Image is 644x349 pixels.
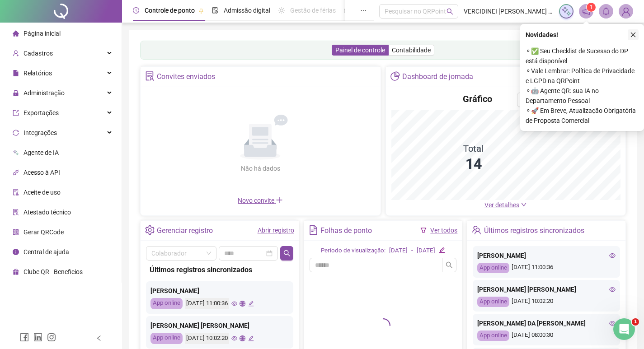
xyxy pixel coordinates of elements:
[630,32,636,38] span: close
[33,333,42,342] span: linkedin
[526,30,558,40] span: Novidades !
[13,50,19,56] span: user-add
[561,6,571,16] img: sparkle-icon.fc2bf0ac1784a2077858766a79e2daf3.svg
[24,50,53,57] span: Cadastros
[150,286,289,296] div: [PERSON_NAME]
[150,264,290,275] div: Últimos registros sincronizados
[145,71,155,81] span: solution
[472,225,481,235] span: team
[96,335,102,341] span: left
[185,333,229,344] div: [DATE] 10:02:20
[477,330,616,341] div: [DATE] 08:00:30
[13,269,19,275] span: gift
[13,249,19,255] span: info-circle
[602,7,610,15] span: bell
[309,225,318,235] span: file-text
[13,90,19,96] span: lock
[477,297,616,307] div: [DATE] 10:02:20
[24,70,52,77] span: Relatórios
[420,227,427,233] span: filter
[24,228,64,236] span: Gerar QRCode
[224,7,270,14] span: Admissão digital
[484,201,519,209] span: Ver detalhes
[344,7,350,14] span: dashboard
[526,86,639,106] span: ⚬ 🤖 Agente QR: sua IA no Departamento Pessoal
[278,7,285,14] span: sun
[521,201,527,208] span: down
[258,227,294,234] a: Abrir registro
[20,333,29,342] span: facebook
[13,209,19,215] span: solution
[240,335,245,341] span: global
[373,316,393,335] span: loading
[447,8,453,15] span: search
[150,321,289,330] div: [PERSON_NAME] [PERSON_NAME]
[24,89,65,97] span: Administração
[439,247,445,253] span: edit
[335,47,385,54] span: Painel de controle
[402,69,473,84] div: Dashboard de jornada
[13,130,19,136] span: sync
[150,333,183,344] div: App online
[24,248,69,256] span: Central de ajuda
[150,298,183,309] div: App online
[321,246,385,256] div: Período de visualização:
[463,93,492,105] h4: Gráfico
[389,246,408,256] div: [DATE]
[157,223,213,238] div: Gerenciar registro
[320,223,372,238] div: Folhas de ponto
[157,69,215,84] div: Convites enviados
[430,227,457,234] a: Ver todos
[145,7,195,14] span: Controle de ponto
[417,246,435,256] div: [DATE]
[484,201,527,209] a: Ver detalhes down
[133,7,139,14] span: clock-circle
[477,284,616,294] div: [PERSON_NAME] [PERSON_NAME]
[145,225,155,235] span: setting
[392,47,431,54] span: Contabilidade
[632,318,639,326] span: 1
[477,263,509,273] div: App online
[24,149,59,156] span: Agente de IA
[477,318,616,328] div: [PERSON_NAME] DA [PERSON_NAME]
[360,7,367,14] span: ellipsis
[290,7,336,14] span: Gestão de férias
[477,297,509,307] div: App online
[24,209,71,216] span: Atestado técnico
[238,197,283,204] span: Novo convite
[283,250,291,257] span: search
[590,4,593,10] span: 1
[613,318,635,340] iframe: Intercom live chat
[13,229,19,235] span: qrcode
[587,3,596,12] sup: 1
[582,7,590,15] span: notification
[47,333,56,342] span: instagram
[24,109,59,116] span: Exportações
[477,330,509,341] div: App online
[276,196,283,204] span: plus
[198,8,204,14] span: pushpin
[526,66,639,86] span: ⚬ Vale Lembrar: Política de Privacidade e LGPD na QRPoint
[390,71,400,81] span: pie-chart
[526,46,639,66] span: ⚬ ✅ Seu Checklist de Sucesso do DP está disponível
[13,30,19,37] span: home
[24,30,61,37] span: Página inicial
[24,169,60,176] span: Acesso à API
[240,301,245,307] span: global
[219,163,302,173] div: Não há dados
[13,189,19,195] span: audit
[446,261,453,269] span: search
[619,5,633,18] img: 86290
[477,263,616,273] div: [DATE] 11:00:36
[526,106,639,126] span: ⚬ 🚀 Em Breve, Atualização Obrigatória de Proposta Comercial
[411,246,413,256] div: -
[609,286,616,293] span: eye
[24,129,57,136] span: Integrações
[609,252,616,259] span: eye
[464,6,554,16] span: VERCIDINEI [PERSON_NAME] COMERCIO DE COMBUSTIVEIS LTDA
[248,301,254,307] span: edit
[185,298,229,309] div: [DATE] 11:00:36
[24,189,61,196] span: Aceite de uso
[13,110,19,116] span: export
[24,268,83,275] span: Clube QR - Beneficios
